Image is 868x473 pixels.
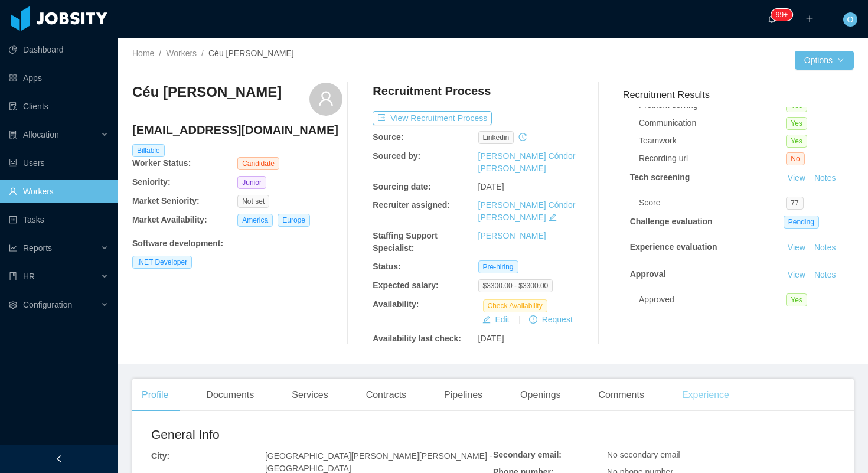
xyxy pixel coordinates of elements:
a: icon: appstoreApps [9,66,109,90]
i: icon: user [318,90,334,107]
strong: Approval [630,269,666,279]
button: icon: editEdit [478,312,514,327]
span: O [847,12,854,27]
div: Profile [132,379,178,412]
strong: Challenge evaluation [630,217,713,226]
span: linkedin [478,131,514,144]
a: Home [132,48,154,58]
span: Allocation [23,130,59,139]
a: [PERSON_NAME] Cóndor [PERSON_NAME] [478,151,576,173]
button: Notes [810,241,841,255]
i: icon: book [9,272,17,280]
div: Score [639,197,786,209]
b: Sourced by: [373,151,420,161]
span: Reports [23,243,52,253]
b: Seniority: [132,177,171,187]
sup: 1646 [771,9,792,21]
i: icon: line-chart [9,244,17,252]
h3: Céu [PERSON_NAME] [132,83,282,102]
strong: Tech screening [630,172,690,182]
span: Pending [784,216,819,229]
span: [GEOGRAPHIC_DATA][PERSON_NAME][PERSON_NAME] - [GEOGRAPHIC_DATA] [265,451,492,473]
b: Expected salary: [373,280,438,290]
b: Market Availability: [132,215,207,224]
div: Recording url [639,152,786,165]
div: Contracts [357,379,416,412]
i: icon: history [518,133,527,141]
a: icon: userWorkers [9,180,109,203]
b: Recruiter assigned: [373,200,450,210]
span: Not set [237,195,269,208]
div: Comments [589,379,654,412]
span: Yes [786,135,807,148]
span: / [201,48,204,58]
a: View [784,243,810,252]
div: Documents [197,379,263,412]
div: Services [282,379,337,412]
a: Workers [166,48,197,58]
span: $3300.00 - $3300.00 [478,279,553,292]
span: Billable [132,144,165,157]
a: View [784,173,810,182]
i: icon: edit [549,213,557,221]
span: Candidate [237,157,279,170]
div: Experience [673,379,739,412]
b: Staffing Support Specialist: [373,231,438,253]
span: Pre-hiring [478,260,518,273]
i: icon: solution [9,131,17,139]
span: Céu [PERSON_NAME] [208,48,294,58]
h4: [EMAIL_ADDRESS][DOMAIN_NAME] [132,122,342,138]
span: America [237,214,273,227]
div: Teamwork [639,135,786,147]
span: / [159,48,161,58]
span: Yes [786,117,807,130]
a: icon: auditClients [9,94,109,118]
div: Openings [511,379,570,412]
button: Optionsicon: down [795,51,854,70]
div: Approved [639,293,786,306]
span: [DATE] [478,182,504,191]
span: [DATE] [478,334,504,343]
b: Market Seniority: [132,196,200,205]
button: icon: exclamation-circleRequest [524,312,577,327]
a: icon: exportView Recruitment Process [373,113,492,123]
b: Secondary email: [493,450,562,459]
b: Worker Status: [132,158,191,168]
h4: Recruitment Process [373,83,491,99]
a: [PERSON_NAME] [478,231,546,240]
a: icon: pie-chartDashboard [9,38,109,61]
span: Yes [786,293,807,306]
b: Availability last check: [373,334,461,343]
i: icon: setting [9,301,17,309]
b: Availability: [373,299,419,309]
span: Configuration [23,300,72,309]
button: Notes [810,171,841,185]
b: City: [151,451,169,461]
h2: General Info [151,425,493,444]
i: icon: bell [768,15,776,23]
span: Europe [278,214,310,227]
a: [PERSON_NAME] Cóndor [PERSON_NAME] [478,200,576,222]
span: HR [23,272,35,281]
strong: Experience evaluation [630,242,717,252]
button: icon: exportView Recruitment Process [373,111,492,125]
span: No [786,152,804,165]
h3: Recruitment Results [623,87,854,102]
span: .NET Developer [132,256,192,269]
a: View [784,270,810,279]
div: Communication [639,117,786,129]
span: 77 [786,197,803,210]
b: Sourcing date: [373,182,430,191]
a: icon: robotUsers [9,151,109,175]
div: Pipelines [435,379,492,412]
span: Junior [237,176,266,189]
b: Status: [373,262,400,271]
b: Software development : [132,239,223,248]
a: icon: profileTasks [9,208,109,231]
button: Notes [810,268,841,282]
i: icon: plus [805,15,814,23]
b: Source: [373,132,403,142]
span: No secondary email [607,450,680,459]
